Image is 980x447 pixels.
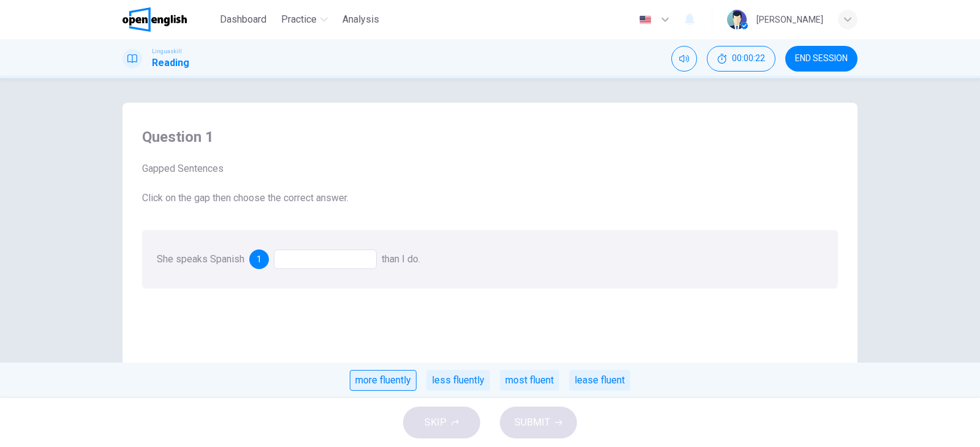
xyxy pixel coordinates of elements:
h4: Question 1 [142,127,838,147]
a: OpenEnglish logo [123,7,215,32]
span: Dashboard [220,12,266,27]
div: Hide [707,46,775,72]
span: 1 [257,255,262,264]
img: en [638,15,653,24]
div: most fluent [500,370,559,391]
span: She speaks Spanish [157,253,244,265]
span: Click on the gap then choose the correct answer. [142,191,838,205]
div: [PERSON_NAME] [756,12,823,27]
div: lease fluent [569,370,630,391]
span: END SESSION [795,54,848,64]
span: Analysis [342,12,379,27]
img: Profile picture [727,10,747,29]
img: OpenEnglish logo [123,7,187,32]
button: Analysis [337,9,384,31]
span: 00:00:22 [732,54,765,64]
span: Gapped Sentences [142,161,838,176]
span: than I do. [382,253,420,265]
button: END SESSION [785,46,858,72]
button: Dashboard [215,9,271,31]
h1: Reading [152,56,189,70]
span: Practice [281,12,317,27]
div: Mute [671,46,697,72]
span: Linguaskill [152,47,182,56]
div: less fluently [426,370,490,391]
div: more fluently [350,370,417,391]
button: Practice [276,9,333,31]
button: 00:00:22 [707,46,775,72]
